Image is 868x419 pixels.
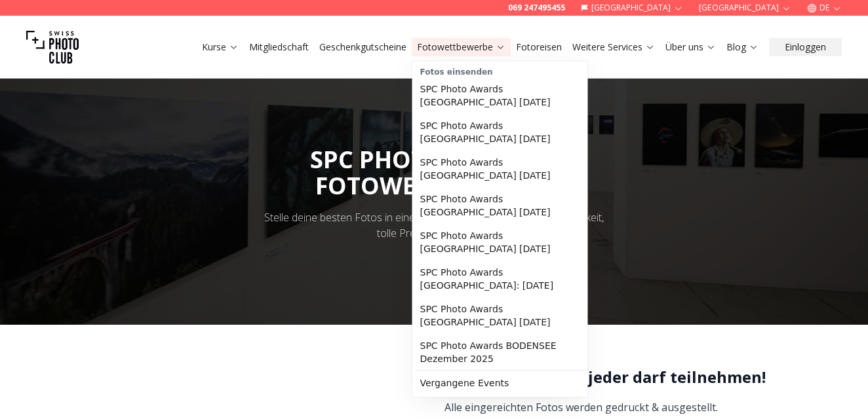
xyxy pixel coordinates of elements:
[516,41,562,54] a: Fotoreisen
[444,400,718,414] span: Alle eingereichten Fotos werden gedruckt & ausgestellt.
[244,38,314,56] button: Mitgliedschaft
[310,143,558,199] span: SPC PHOTO AWARDS:
[726,41,759,54] a: Blog
[197,38,244,56] button: Kurse
[249,41,309,54] a: Mitgliedschaft
[310,173,558,199] div: FOTOWETTBEWERBE
[769,38,842,56] button: Einloggen
[417,41,505,54] a: Fotowettbewerbe
[508,3,565,13] a: 069 247495455
[415,77,585,114] a: SPC Photo Awards [GEOGRAPHIC_DATA] [DATE]
[415,187,585,224] a: SPC Photo Awards [GEOGRAPHIC_DATA] [DATE]
[567,38,660,56] button: Weitere Services
[26,21,79,73] img: Swiss photo club
[319,41,406,54] a: Geschenkgutscheine
[415,334,585,371] a: SPC Photo Awards BODENSEE Dezember 2025
[415,64,585,77] div: Fotos einsenden
[202,41,239,54] a: Kurse
[660,38,721,56] button: Über uns
[415,297,585,334] a: SPC Photo Awards [GEOGRAPHIC_DATA] [DATE]
[665,41,716,54] a: Über uns
[511,38,567,56] button: Fotoreisen
[415,114,585,151] a: SPC Photo Awards [GEOGRAPHIC_DATA] [DATE]
[415,224,585,261] a: SPC Photo Awards [GEOGRAPHIC_DATA] [DATE]
[314,38,412,56] button: Geschenkgutscheine
[415,261,585,297] a: SPC Photo Awards [GEOGRAPHIC_DATA]: [DATE]
[415,151,585,187] a: SPC Photo Awards [GEOGRAPHIC_DATA] [DATE]
[412,38,511,56] button: Fotowettbewerbe
[444,367,828,388] h2: Jetzt mitmachen - jeder darf teilnehmen!
[256,209,612,241] div: Stelle deine besten Fotos in einer Galerie aus und erhalte die Möglichkeit, tolle Preise zu gewin...
[415,371,585,395] a: Vergangene Events
[721,38,764,56] button: Blog
[572,41,655,54] a: Weitere Services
